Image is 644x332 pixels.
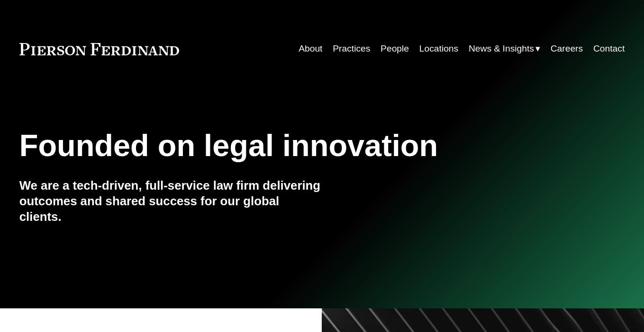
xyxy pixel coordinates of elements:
h4: We are a tech-driven, full-service law firm delivering outcomes and shared success for our global... [19,178,322,224]
a: folder dropdown [469,40,540,58]
h1: Founded on legal innovation [19,128,524,163]
a: Careers [551,40,583,58]
a: Locations [419,40,458,58]
a: People [381,40,409,58]
span: News & Insights [469,41,534,57]
a: About [299,40,322,58]
a: Contact [593,40,625,58]
a: Practices [333,40,370,58]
